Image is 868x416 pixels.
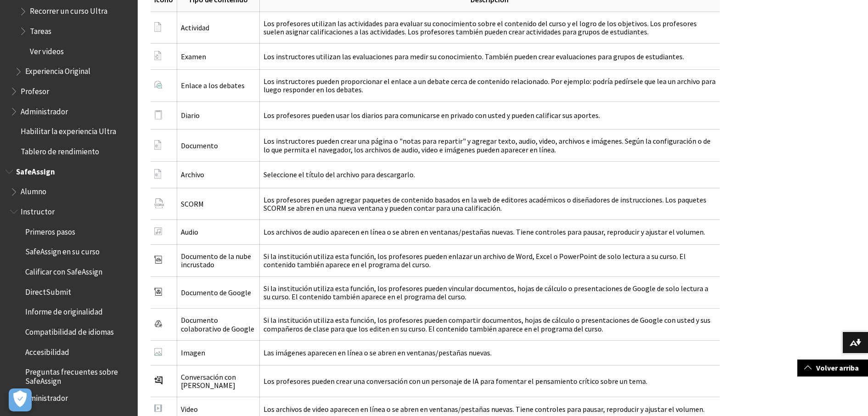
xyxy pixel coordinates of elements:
img: Icon for Google Collaborative Document [154,320,162,328]
span: SafeAssign [16,164,55,176]
td: Documento colaborativo de Google [177,309,260,341]
span: Primeros pasos [25,224,75,236]
td: Conversación con [PERSON_NAME] [177,365,260,397]
span: Profesor [21,84,49,96]
span: Accesibilidad [25,344,69,357]
span: Tablero de rendimiento [21,144,99,156]
td: Si la institución utiliza esta función, los profesores pueden compartir documentos, hojas de cálc... [260,309,720,341]
td: Examen [177,44,260,69]
td: Si la institución utiliza esta función, los profesores pueden enlazar un archivo de Word, Excel o... [260,244,720,276]
span: Ver videos [30,44,64,56]
td: Enlace a los debates [177,69,260,101]
td: Si la institución utiliza esta función, los profesores pueden vincular documentos, hojas de cálcu... [260,276,720,309]
a: Volver arriba [797,360,868,377]
td: Los profesores pueden usar los diarios para comunicarse en privado con usted y pueden calificar s... [260,101,720,129]
span: DirectSubmit [25,284,71,297]
td: SCORM [177,188,260,220]
span: Administrador [21,391,68,403]
img: Icon for AI Conversation [154,376,162,384]
img: Image of the icon for Microsoft Documents [154,256,162,264]
td: Los instructores pueden proporcionar el enlace a un debate cerca de contenido relacionado. Por ej... [260,69,720,101]
td: Actividad [177,11,260,44]
td: Documento de la nube incrustado [177,244,260,276]
td: Los instructores pueden crear una página o "notas para repartir" y agregar texto, audio, video, a... [260,129,720,162]
span: Alumno [21,184,46,197]
span: Preguntas frecuentes sobre SafeAssign [25,364,131,386]
td: Los profesores pueden crear una conversación con un personaje de IA para fomentar el pensamiento ... [260,365,720,397]
span: Recorrer un curso Ultra [30,4,107,16]
span: Calificar con SafeAssign [25,264,102,276]
span: Instructor [21,204,55,216]
span: Administrador [21,104,68,116]
td: Los archivos de audio aparecen en línea o se abren en ventanas/pestañas nuevas. Tiene controles p... [260,220,720,244]
span: Habilitar la experiencia Ultra [21,124,116,136]
td: Seleccione el título del archivo para descargarlo. [260,162,720,188]
td: Los profesores utilizan las actividades para evaluar su conocimiento sobre el contenido del curso... [260,11,720,44]
img: Icon for a Google Document [154,288,162,296]
td: Los instructores utilizan las evaluaciones para medir su conocimiento. También pueden crear evalu... [260,44,720,69]
button: Abrir preferencias [9,388,32,411]
td: Imagen [177,341,260,365]
td: Archivo [177,162,260,188]
td: Las imágenes aparecen en línea o se abren en ventanas/pestañas nuevas. [260,341,720,365]
td: Diario [177,101,260,129]
td: Audio [177,220,260,244]
span: SafeAssign en su curso [25,244,100,257]
td: Documento de Google [177,276,260,309]
td: Documento [177,129,260,162]
span: Tareas [30,23,51,36]
span: Informe de originalidad [25,304,103,316]
td: Los profesores pueden agregar paquetes de contenido basados en la web de editores académicos o di... [260,188,720,220]
span: Compatibilidad de idiomas [25,324,114,337]
nav: Book outline for Blackboard SafeAssign [6,164,132,406]
span: Experiencia Original [25,64,90,76]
